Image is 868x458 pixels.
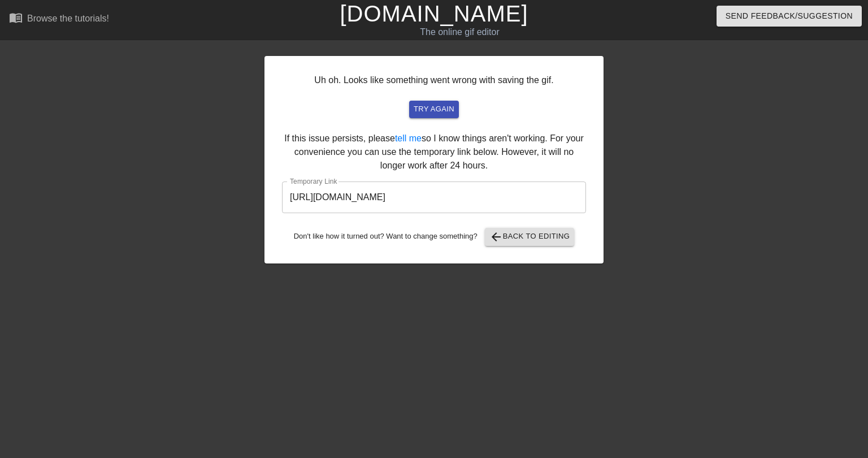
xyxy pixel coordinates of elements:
[282,228,586,246] div: Don't like how it turned out? Want to change something?
[395,133,422,143] a: tell me
[27,14,109,23] div: Browse the tutorials!
[489,230,570,244] span: Back to Editing
[485,228,575,246] button: Back to Editing
[726,9,853,23] span: Send Feedback/Suggestion
[409,101,459,118] button: try again
[282,182,586,213] input: bare
[264,56,604,263] div: Uh oh. Looks like something went wrong with saving the gif. If this issue persists, please so I k...
[717,6,862,27] button: Send Feedback/Suggestion
[9,11,109,28] a: Browse the tutorials!
[414,103,454,116] span: try again
[340,1,528,26] a: [DOMAIN_NAME]
[489,230,503,244] span: arrow_back
[9,11,23,24] span: menu_book
[295,25,624,39] div: The online gif editor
